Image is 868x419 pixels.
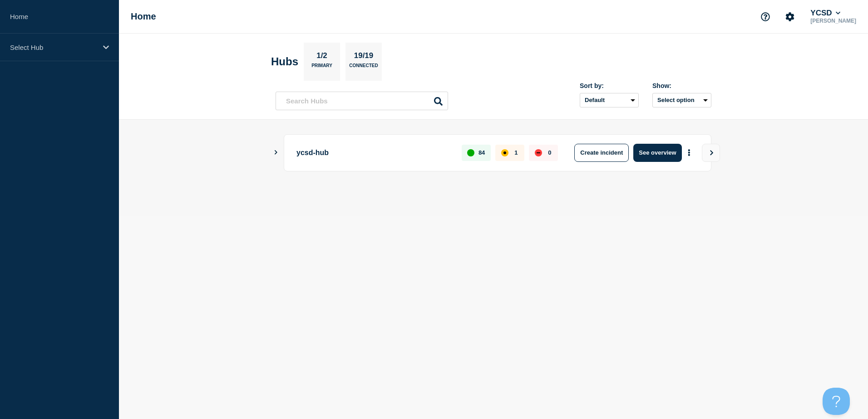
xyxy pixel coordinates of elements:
[580,93,639,107] select: Sort by
[274,149,278,156] button: Show Connected Hubs
[311,63,332,73] p: Primary
[271,55,298,68] h2: Hubs
[514,149,518,156] p: 1
[501,149,508,156] div: affected
[683,144,695,161] button: More actions
[296,144,451,162] p: ycsd-hub
[580,82,639,89] div: Sort by:
[809,18,858,24] p: [PERSON_NAME]
[633,144,681,162] button: See overview
[467,149,474,156] div: up
[10,44,97,51] p: Select Hub
[350,51,377,63] p: 19/19
[823,388,850,415] iframe: Help Scout Beacon - Open
[349,63,378,73] p: Connected
[313,51,331,63] p: 1/2
[702,144,720,162] button: View
[548,149,551,156] p: 0
[535,149,542,156] div: down
[131,11,156,22] h1: Home
[652,82,711,89] div: Show:
[478,149,485,156] p: 84
[652,93,711,107] button: Select option
[574,144,629,162] button: Create incident
[276,92,448,110] input: Search Hubs
[780,7,799,26] button: Account settings
[809,9,842,18] button: YCSD
[756,7,775,26] button: Support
